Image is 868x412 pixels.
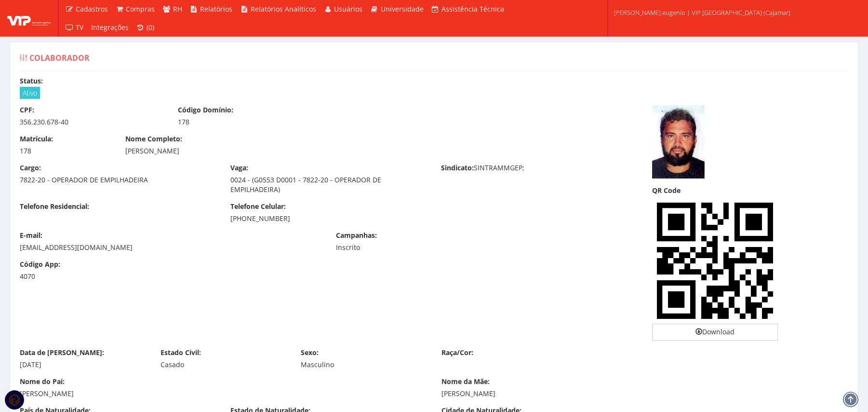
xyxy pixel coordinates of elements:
[652,186,681,195] label: QR Code
[61,18,87,37] a: TV
[614,8,790,17] span: [PERSON_NAME].eugenio | VIP [GEOGRAPHIC_DATA] (Cajamar)
[301,348,319,357] label: Sexo:
[126,4,155,14] span: Compras
[441,163,474,173] label: Sindicato:
[125,146,533,156] div: [PERSON_NAME]
[76,4,108,14] span: Cadastros
[20,377,65,386] label: Nome do Pai:
[20,389,427,398] div: [PERSON_NAME]
[20,117,163,127] div: 356.230.678-40
[173,4,182,14] span: RH
[652,198,778,324] img: 8TJHSBI3AGCxB0gSNwBgsQdIEjcAYLEHSBI3AGCxB0gSNwBgsQdIEjcAYLEHSBI3AGCxB0gSNwBgsQdIEjcAYL+BaVWAwgs4g...
[441,389,849,398] div: [PERSON_NAME]
[29,53,90,63] span: Colaborador
[20,360,146,370] div: [DATE]
[20,134,53,144] label: Matrícula:
[147,23,154,32] span: (0)
[20,260,60,269] label: Código App:
[441,348,473,357] label: Raça/Cor:
[230,163,248,173] label: Vaga:
[20,163,41,173] label: Cargo:
[20,105,34,115] label: CPF:
[230,214,427,223] div: [PHONE_NUMBER]
[160,360,287,370] div: Casado
[334,4,362,14] span: Usuários
[133,18,159,37] a: (0)
[301,360,427,370] div: Masculino
[336,243,480,252] div: Inscrito
[441,377,490,386] label: Nome da Mãe:
[230,175,427,194] div: 0024 - (G0553 D0001 - 7822-20 - OPERADOR DE EMPILHADEIRA)
[230,202,286,211] label: Telefone Celular:
[251,4,316,14] span: Relatórios Analíticos
[652,105,705,179] img: captura-de-tela-2025-06-12-091401-1749730553684ac4f9b5460.png
[336,231,377,240] label: Campanhas:
[160,348,201,357] label: Estado Civil:
[20,76,43,86] label: Status:
[200,4,232,14] span: Relatórios
[20,175,216,185] div: 7822-20 - OPERADOR DE EMPILHADEIRA
[20,243,321,252] div: [EMAIL_ADDRESS][DOMAIN_NAME]
[441,4,504,14] span: Assistência Técnica
[20,87,40,99] span: Ativo
[20,272,111,281] div: 4070
[178,105,233,115] label: Código Domínio:
[434,163,644,175] div: SINTRAMMGEP;
[20,231,42,240] label: E-mail:
[381,4,424,14] span: Universidade
[87,18,133,37] a: Integrações
[20,348,104,357] label: Data de [PERSON_NAME]:
[652,324,778,340] a: Download
[125,134,182,144] label: Nome Completo:
[7,11,51,26] img: logo
[20,202,89,211] label: Telefone Residencial:
[76,23,83,32] span: TV
[178,117,321,127] div: 178
[91,23,129,32] span: Integrações
[20,146,111,156] div: 178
